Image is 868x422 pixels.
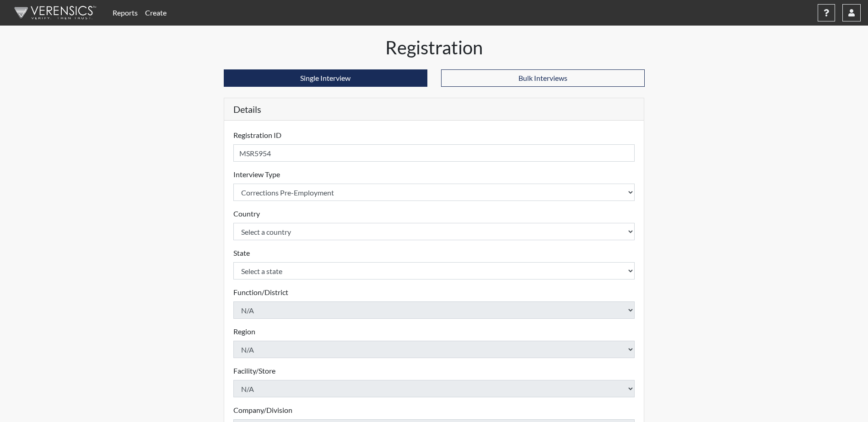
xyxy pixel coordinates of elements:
button: Bulk Interviews [441,69,645,87]
label: Interview Type [233,169,280,180]
label: Facility/Store [233,365,275,376]
label: State [233,248,250,258]
label: Country [233,208,260,219]
label: Registration ID [233,130,281,141]
label: Function/District [233,287,288,298]
h5: Details [224,98,644,121]
button: Single Interview [224,69,427,87]
a: Reports [109,4,141,22]
h1: Registration [224,37,645,58]
label: Region [233,326,255,337]
a: Create [141,4,170,22]
label: Company/Division [233,405,292,416]
input: Insert a Registration ID, which needs to be a unique alphanumeric value for each interviewee [233,144,635,162]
